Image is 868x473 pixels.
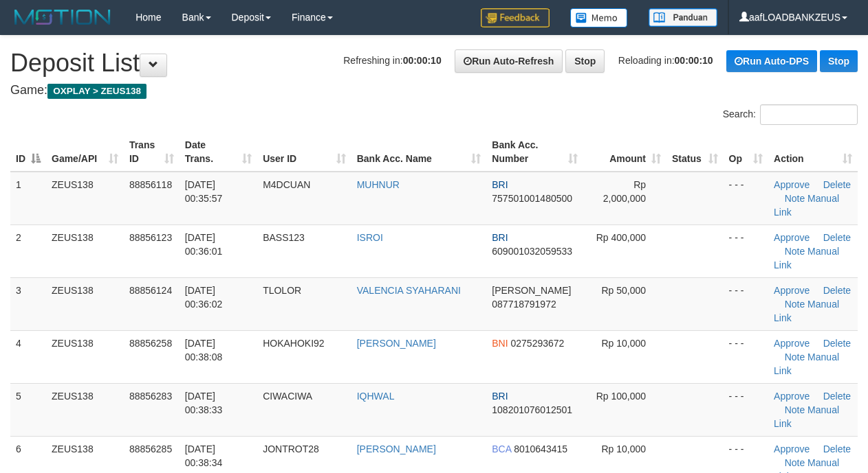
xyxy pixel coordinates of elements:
a: Note [785,404,805,415]
label: Search: [723,104,858,125]
td: - - - [724,277,768,330]
span: [PERSON_NAME] [492,285,571,296]
span: BRI [492,179,508,190]
a: Approve [774,391,810,402]
span: [DATE] 00:35:57 [185,179,223,204]
img: Feedback.jpg [481,8,550,27]
a: Delete [823,179,851,190]
span: JONTROT28 [263,443,319,454]
a: [PERSON_NAME] [357,443,436,454]
span: BRI [492,391,508,402]
a: Manual Link [774,404,839,429]
span: BRI [492,232,508,243]
th: Bank Acc. Name: activate to sort column ascending [351,132,487,172]
span: BASS123 [263,232,305,243]
a: Note [785,457,805,468]
img: MOTION_logo.png [10,7,115,27]
span: Rp 50,000 [601,285,646,296]
span: Rp 100,000 [596,391,646,402]
td: ZEUS138 [46,172,124,225]
td: - - - [724,330,768,383]
th: Status: activate to sort column ascending [666,132,724,172]
th: Bank Acc. Number: activate to sort column ascending [486,132,583,172]
a: Approve [774,285,810,296]
th: Action: activate to sort column ascending [768,132,858,172]
span: CIWACIWA [263,391,312,402]
a: Delete [823,443,851,454]
a: ISROI [357,232,383,243]
span: Rp 2,000,000 [603,179,646,204]
span: OXPLAY > ZEUS138 [47,84,147,99]
a: Approve [774,443,810,454]
span: BCA [492,443,511,454]
th: User ID: activate to sort column ascending [257,132,351,172]
td: 5 [10,383,46,436]
td: 4 [10,330,46,383]
th: Date Trans.: activate to sort column ascending [180,132,257,172]
strong: 00:00:10 [675,55,713,66]
a: Run Auto-DPS [726,50,817,72]
span: 88856285 [129,443,172,454]
td: ZEUS138 [46,224,124,277]
span: Copy 757501001480500 to clipboard [492,193,572,204]
span: Copy 609001032059533 to clipboard [492,246,572,257]
span: Rp 400,000 [596,232,646,243]
span: 88856258 [129,338,172,349]
img: panduan.png [649,8,717,27]
h4: Game: [10,84,858,97]
td: - - - [724,224,768,277]
td: 2 [10,224,46,277]
a: [PERSON_NAME] [357,338,436,349]
h1: Deposit List [10,49,858,77]
span: 88856123 [129,232,172,243]
span: 88856124 [129,285,172,296]
a: VALENCIA SYAHARANI [357,285,461,296]
td: - - - [724,172,768,225]
a: Delete [823,391,851,402]
a: IQHWAL [357,391,395,402]
td: ZEUS138 [46,330,124,383]
a: MUHNUR [357,179,400,190]
a: Stop [565,49,605,73]
span: Copy 8010643415 to clipboard [514,443,567,454]
a: Stop [820,50,858,72]
a: Approve [774,338,810,349]
th: Trans ID: activate to sort column ascending [124,132,180,172]
img: Button%20Memo.svg [570,8,628,27]
a: Manual Link [774,193,839,218]
a: Delete [823,285,851,296]
a: Note [785,299,805,310]
th: ID: activate to sort column descending [10,132,46,172]
td: 3 [10,277,46,330]
span: Copy 0275293672 to clipboard [511,338,565,349]
a: Approve [774,179,810,190]
a: Run Auto-Refresh [455,49,563,73]
span: TLOLOR [263,285,301,296]
input: Search: [760,104,858,125]
td: ZEUS138 [46,277,124,330]
a: Note [785,193,805,204]
a: Manual Link [774,246,839,270]
span: Rp 10,000 [601,443,646,454]
span: Copy 108201076012501 to clipboard [492,404,572,415]
a: Delete [823,338,851,349]
span: Rp 10,000 [601,338,646,349]
span: 88856283 [129,391,172,402]
a: Manual Link [774,299,839,323]
th: Amount: activate to sort column ascending [583,132,666,172]
a: Approve [774,232,810,243]
span: Copy 087718791972 to clipboard [492,299,556,310]
span: [DATE] 00:38:33 [185,391,223,415]
span: [DATE] 00:38:34 [185,443,223,468]
span: HOKAHOKI92 [263,338,324,349]
span: Refreshing in: [343,55,441,66]
td: - - - [724,383,768,436]
td: 1 [10,172,46,225]
a: Note [785,351,805,362]
a: Note [785,246,805,257]
td: ZEUS138 [46,383,124,436]
a: Delete [823,232,851,243]
strong: 00:00:10 [403,55,442,66]
span: [DATE] 00:36:02 [185,285,223,310]
th: Op: activate to sort column ascending [724,132,768,172]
